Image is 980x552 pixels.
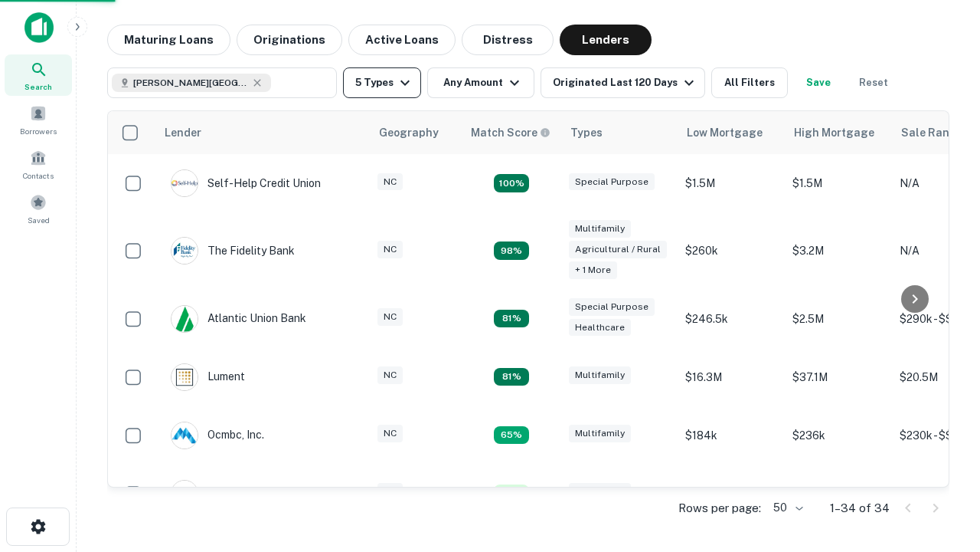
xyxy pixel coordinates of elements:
[5,143,72,185] a: Contacts
[569,483,631,501] div: Multifamily
[171,237,295,264] div: The Fidelity Bank
[494,485,529,503] div: Matching Properties: 3, hasApolloMatch: undefined
[767,497,805,519] div: 50
[171,480,345,508] div: Pinnacle Financial Partners
[171,363,245,391] div: Lument
[237,25,342,55] button: Originations
[171,481,198,507] img: picture
[678,111,785,154] th: Low Mortgage
[560,25,652,55] button: Lenders
[20,125,57,137] span: Borrowers
[5,54,72,96] a: Search
[678,406,785,465] td: $184k
[370,111,462,154] th: Geography
[377,366,403,384] div: NC
[687,123,763,142] div: Low Mortgage
[171,305,306,333] div: Atlantic Union Bank
[24,12,54,43] img: capitalize-icon.png
[494,368,529,386] div: Matching Properties: 5, hasApolloMatch: undefined
[171,422,198,449] img: picture
[569,319,631,337] div: Healthcare
[678,465,785,523] td: $130k
[107,25,230,55] button: Maturing Loans
[343,67,421,98] button: 5 Types
[171,306,198,332] img: picture
[427,67,534,98] button: Any Amount
[494,174,529,192] div: Matching Properties: 11, hasApolloMatch: undefined
[494,310,529,328] div: Matching Properties: 5, hasApolloMatch: undefined
[462,111,561,154] th: Capitalize uses an advanced AI algorithm to match your search with the best lender. The match sco...
[570,123,603,142] div: Types
[711,67,788,98] button: All Filters
[569,261,617,279] div: + 1 more
[569,298,655,316] div: Special Purpose
[794,67,843,98] button: Save your search to get updates of matches that match your search criteria.
[553,74,698,92] div: Originated Last 120 Days
[569,366,631,384] div: Multifamily
[377,173,403,191] div: NC
[830,499,890,517] p: 1–34 of 34
[678,212,785,290] td: $260k
[785,111,892,154] th: High Mortgage
[569,173,655,191] div: Special Purpose
[5,188,72,229] a: Saved
[678,290,785,348] td: $246.5k
[23,169,54,182] span: Contacts
[541,67,705,98] button: Originated Last 120 Days
[5,99,72,140] a: Borrowers
[785,212,892,290] td: $3.2M
[155,111,370,154] th: Lender
[171,169,321,197] div: Self-help Credit Union
[377,241,403,258] div: NC
[28,214,50,226] span: Saved
[569,425,631,442] div: Multifamily
[377,308,403,326] div: NC
[462,25,554,55] button: Distress
[171,170,198,196] img: picture
[171,364,198,390] img: picture
[794,123,874,142] div: High Mortgage
[171,422,264,449] div: Ocmbc, Inc.
[561,111,678,154] th: Types
[785,154,892,212] td: $1.5M
[785,348,892,406] td: $37.1M
[678,348,785,406] td: $16.3M
[678,154,785,212] td: $1.5M
[678,499,761,517] p: Rows per page:
[785,290,892,348] td: $2.5M
[903,429,980,503] iframe: Chat Widget
[165,123,201,142] div: Lender
[785,406,892,465] td: $236k
[569,241,667,258] div: Agricultural / Rural
[377,425,403,442] div: NC
[471,124,550,141] div: Capitalize uses an advanced AI algorithm to match your search with the best lender. The match sco...
[348,25,456,55] button: Active Loans
[377,483,403,501] div: NC
[379,123,439,142] div: Geography
[849,67,898,98] button: Reset
[471,124,547,141] h6: Match Score
[569,220,631,238] div: Multifamily
[24,80,52,93] span: Search
[785,465,892,523] td: $2M
[171,238,198,264] img: picture
[494,426,529,445] div: Matching Properties: 4, hasApolloMatch: undefined
[494,242,529,260] div: Matching Properties: 6, hasApolloMatch: undefined
[133,76,248,90] span: [PERSON_NAME][GEOGRAPHIC_DATA], [GEOGRAPHIC_DATA]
